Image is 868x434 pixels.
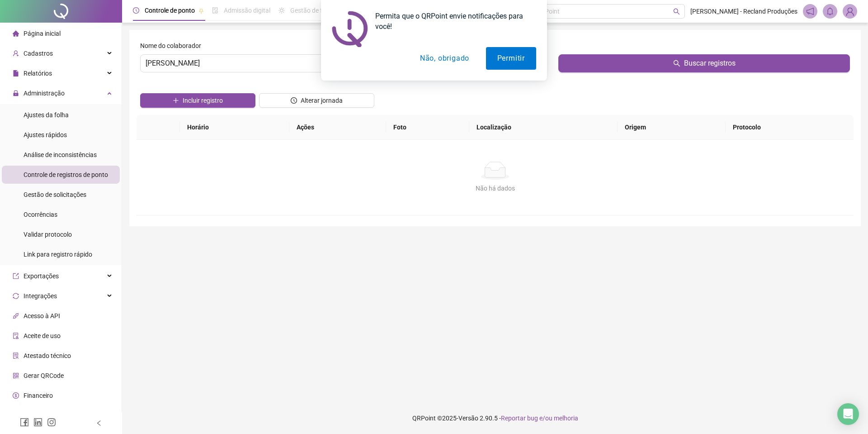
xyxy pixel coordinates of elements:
span: instagram [47,418,56,427]
span: Controle de registros de ponto [24,171,108,178]
span: Central de ajuda [24,412,69,419]
span: Análise de inconsistências [24,151,97,158]
footer: QRPoint © 2025 - 2.90.5 - [122,402,868,434]
span: Link para registro rápido [24,251,92,258]
div: Permita que o QRPoint envie notificações para você! [368,11,536,32]
th: Protocolo [726,115,854,140]
span: Acesso à API [24,312,60,320]
span: Atestado técnico [24,352,71,359]
span: qrcode [13,372,19,379]
span: export [13,273,19,279]
span: Ajustes rápidos [24,131,67,138]
span: left [96,420,102,426]
img: notification icon [332,11,368,47]
span: plus [173,97,179,104]
span: linkedin [33,418,42,427]
span: Gestão de solicitações [24,191,86,198]
span: Ajustes da folha [24,111,69,119]
span: facebook [20,418,29,427]
span: Gerar QRCode [24,372,64,379]
span: dollar [13,392,19,399]
span: lock [13,90,19,96]
th: Origem [618,115,725,140]
th: Localização [469,115,618,140]
button: Não, obrigado [409,47,481,70]
div: Não há dados [147,183,843,193]
div: Open Intercom Messenger [837,403,859,425]
th: Foto [386,115,469,140]
button: Incluir registro [140,93,255,108]
button: Permitir [486,47,536,70]
span: Aceite de uso [24,332,61,339]
button: Alterar jornada [259,93,374,108]
span: Administração [24,90,65,97]
span: Reportar bug e/ou melhoria [501,415,578,422]
span: api [13,313,19,319]
span: Validar protocolo [24,231,72,238]
th: Ações [289,115,386,140]
a: Alterar jornada [259,98,374,105]
span: Alterar jornada [301,95,343,105]
span: Financeiro [24,392,53,399]
span: Versão [458,415,478,422]
span: Exportações [24,272,59,280]
span: Integrações [24,292,57,300]
span: Ocorrências [24,211,57,218]
span: clock-circle [291,97,297,104]
span: Incluir registro [183,95,223,105]
th: Horário [180,115,289,140]
span: sync [13,293,19,299]
span: solution [13,353,19,359]
span: audit [13,333,19,339]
